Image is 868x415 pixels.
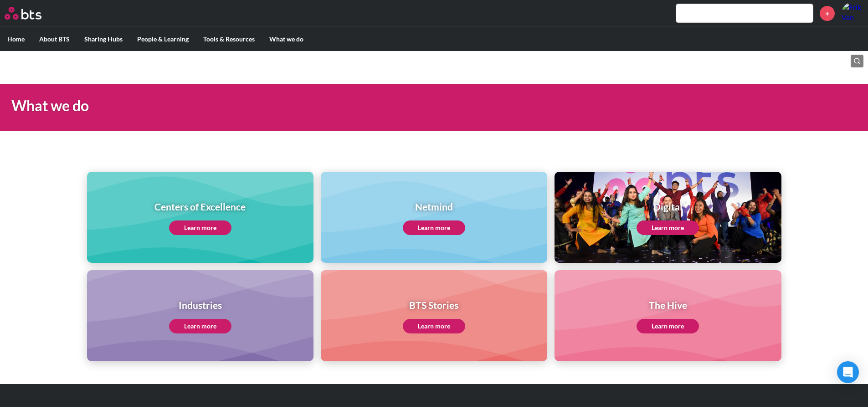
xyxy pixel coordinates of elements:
[637,200,699,213] h1: Digital
[32,27,77,51] label: About BTS
[637,220,699,235] a: Learn more
[637,319,699,333] a: Learn more
[637,298,699,312] h1: The Hive
[77,27,130,51] label: Sharing Hubs
[5,7,58,20] a: Go home
[154,200,246,213] h1: Centers of Excellence
[11,96,603,116] h1: What we do
[837,361,859,383] div: Open Intercom Messenger
[842,2,863,24] a: Profile
[820,6,835,21] a: +
[403,319,465,333] a: Learn more
[169,220,231,235] a: Learn more
[130,27,196,51] label: People & Learning
[262,27,311,51] label: What we do
[403,298,465,312] h1: BTS Stories
[842,2,863,24] img: Erik Van Elderen
[5,7,41,20] img: BTS Logo
[169,298,231,312] h1: Industries
[196,27,262,51] label: Tools & Resources
[403,220,465,235] a: Learn more
[169,319,231,333] a: Learn more
[403,200,465,213] h1: Netmind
